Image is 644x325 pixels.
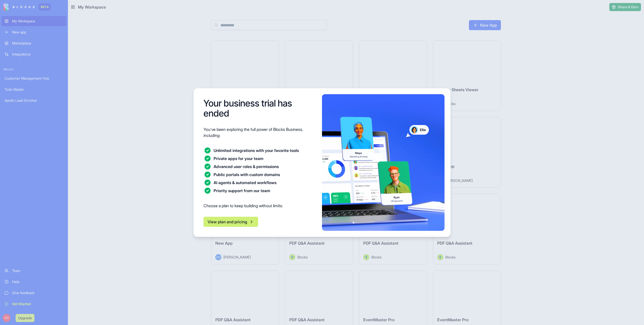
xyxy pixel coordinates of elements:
[214,162,279,170] div: Advanced user roles & permissions
[214,154,263,161] div: Private apps for your team
[204,217,258,227] button: View plan and pricing
[204,98,316,118] h1: Your business trial has ended
[214,171,280,178] div: Public portals with custom domains
[214,146,299,153] div: Unlimited integrations with your favorite tools
[214,179,276,186] div: AI agents & automated workflows
[204,203,316,209] p: Choose a plan to keep building without limits:
[214,187,270,194] div: Priority support from our team
[204,219,258,224] a: View plan and pricing
[204,126,316,138] p: You've been exploring the full power of Blocks Business, including:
